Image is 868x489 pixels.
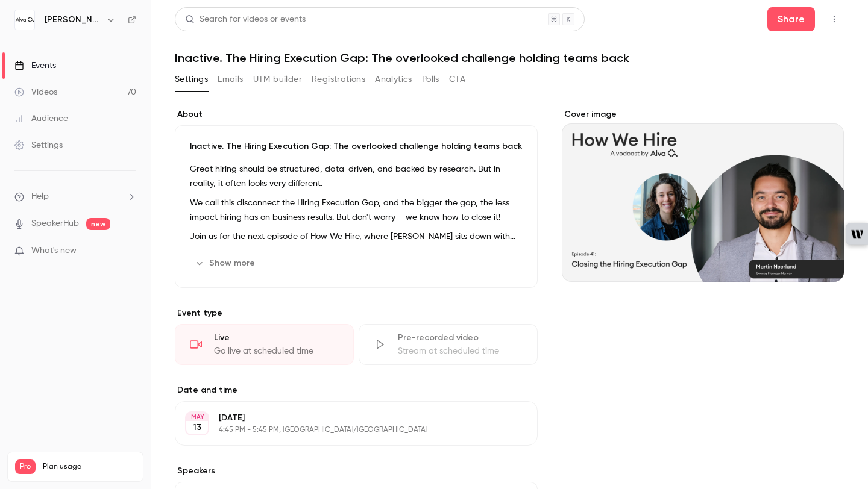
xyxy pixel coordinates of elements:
span: Pro [15,459,36,474]
div: Pre-recorded video [398,332,523,344]
button: Registrations [312,70,365,89]
span: Help [31,190,49,203]
p: Join us for the next episode of How We Hire, where [PERSON_NAME] sits down with [PERSON_NAME], ou... [190,229,523,244]
div: Pre-recorded videoStream at scheduled time [359,324,538,365]
p: We call this disconnect the Hiring Execution Gap, and the bigger the gap, the less impact hiring ... [190,196,523,225]
button: UTM builder [253,70,302,89]
div: Videos [14,86,57,98]
p: Great hiring should be structured, data-driven, and backed by research. But in reality, it often ... [190,162,523,191]
span: What's new [31,244,77,257]
p: Inactive. The Hiring Execution Gap: The overlooked challenge holding teams back [190,140,523,152]
iframe: Noticeable Trigger [122,246,136,257]
div: Audience [14,113,68,125]
a: SpeakerHub [31,217,79,230]
button: Show more [190,254,262,273]
div: Go live at scheduled time [214,345,339,357]
button: Emails [218,70,243,89]
span: Plan usage [43,462,136,472]
span: new [86,218,110,230]
div: LiveGo live at scheduled time [175,324,354,365]
button: Analytics [375,70,412,89]
button: CTA [449,70,465,89]
div: Events [14,60,56,72]
div: Live [214,332,339,344]
div: Stream at scheduled time [398,345,523,357]
img: Alva Labs [15,10,34,30]
label: Speakers [175,465,538,477]
li: help-dropdown-opener [14,190,136,203]
p: Event type [175,307,538,319]
section: Cover image [562,108,844,282]
label: Date and time [175,384,538,396]
label: Cover image [562,108,844,120]
button: Polls [422,70,439,89]
div: MAY [186,413,208,421]
button: Share [767,7,815,31]
h1: Inactive. The Hiring Execution Gap: The overlooked challenge holding teams back [175,51,844,65]
div: Settings [14,139,63,151]
button: Settings [175,70,208,89]
p: 13 [193,422,201,434]
h6: [PERSON_NAME] Labs [45,14,101,26]
label: About [175,108,538,120]
p: 4:45 PM - 5:45 PM, [GEOGRAPHIC_DATA]/[GEOGRAPHIC_DATA] [219,425,474,435]
p: [DATE] [219,412,474,424]
div: Search for videos or events [185,13,306,26]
